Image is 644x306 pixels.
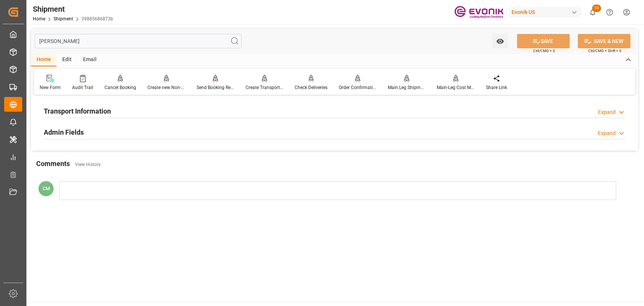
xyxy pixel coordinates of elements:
[578,34,630,48] button: SAVE & NEW
[598,129,616,137] div: Expand
[197,84,234,91] div: Send Booking Request To ABS
[44,106,111,116] h2: Transport Information
[148,84,185,91] div: Create new Non-Conformance
[36,158,70,169] h2: Comments
[246,84,283,91] div: Create Transport Unit
[57,54,77,66] div: Edit
[33,3,113,15] div: Shipment
[77,54,102,66] div: Email
[295,84,327,91] div: Check Deliveries
[601,4,618,21] button: Help Center
[31,54,57,66] div: Home
[72,84,93,91] div: Audit Trail
[75,162,101,167] a: View History
[517,34,570,48] button: SAVE
[437,84,475,91] div: Main-Leg Cost Message
[598,108,616,116] div: Expand
[33,16,45,22] a: Home
[492,34,508,48] button: open menu
[43,186,50,191] span: CM
[105,84,136,91] div: Cancel Booking
[533,48,555,54] span: Ctrl/CMD + S
[44,127,84,137] h2: Admin Fields
[486,84,507,91] div: Share Link
[54,16,73,22] a: Shipment
[509,7,581,18] div: Evonik US
[584,4,601,21] button: show 13 new notifications
[592,5,601,12] span: 13
[454,6,503,19] img: Evonik-brand-mark-Deep-Purple-RGB.jpeg_1700498283.jpeg
[588,48,621,54] span: Ctrl/CMD + Shift + S
[35,34,241,48] input: Search Fields
[339,84,377,91] div: Order Confirmation
[509,5,584,19] button: Evonik US
[388,84,426,91] div: Main Leg Shipment
[40,84,61,91] div: New Form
